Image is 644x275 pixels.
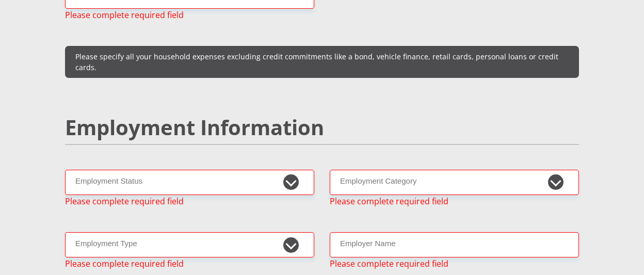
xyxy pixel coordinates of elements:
span: Please complete required field [65,257,184,270]
span: Please complete required field [330,257,448,270]
p: Please specify all your household expenses excluding credit commitments like a bond, vehicle fina... [75,51,569,73]
span: Please complete required field [330,195,448,207]
input: Employer's Name [330,232,579,257]
span: Please complete required field [65,195,184,207]
h2: Employment Information [65,115,579,140]
span: Please complete required field [65,9,184,21]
